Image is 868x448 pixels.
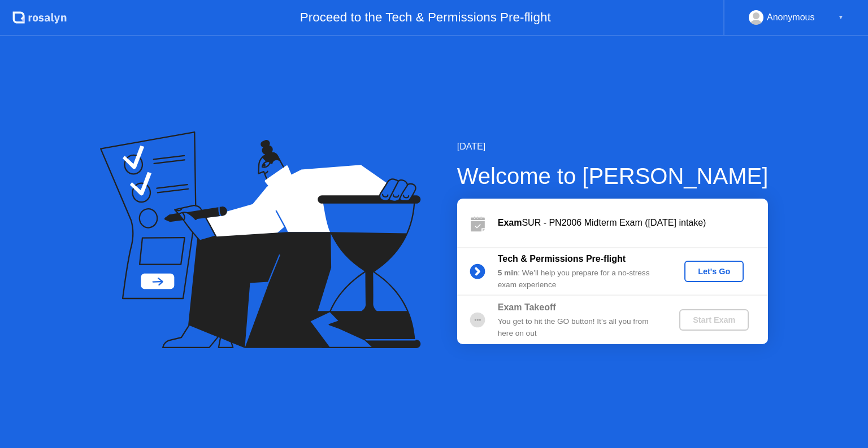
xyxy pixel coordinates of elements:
button: Let's Go [684,261,744,282]
b: Exam [498,218,522,227]
b: Tech & Permissions Pre-flight [498,254,626,263]
div: Welcome to [PERSON_NAME] [457,159,769,193]
b: Exam Takeoff [498,302,556,312]
div: SUR - PN2006 Midterm Exam ([DATE] intake) [498,216,768,230]
div: : We’ll help you prepare for a no-stress exam experience [498,267,661,291]
div: Let's Go [689,267,739,276]
div: You get to hit the GO button! It’s all you from here on out [498,316,661,339]
div: Anonymous [767,10,815,25]
b: 5 min [498,269,518,277]
div: Start Exam [684,315,744,324]
div: ▼ [838,10,844,25]
div: [DATE] [457,140,769,153]
button: Start Exam [679,309,749,331]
